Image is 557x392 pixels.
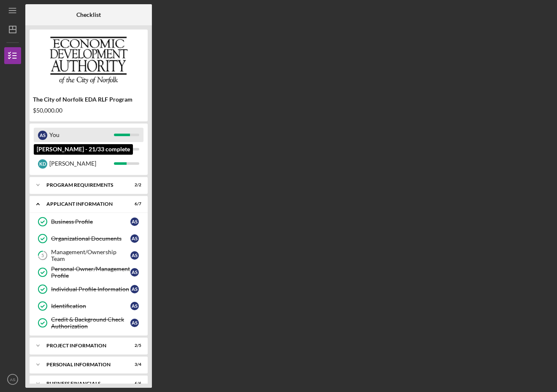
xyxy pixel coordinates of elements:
[51,266,130,279] div: Personal Owner/Management Profile
[34,247,143,264] a: 5Management/Ownership TeamAS
[51,286,130,293] div: Individual Profile Information
[130,319,139,327] div: A S
[51,303,130,309] div: Identification
[126,381,141,386] div: 6 / 6
[38,145,47,154] div: J S
[126,183,141,188] div: 2 / 2
[46,362,120,367] div: Personal Information
[38,159,47,169] div: K D
[4,371,21,388] button: AS
[130,251,139,260] div: A S
[51,249,130,262] div: Management/Ownership Team
[34,314,143,331] a: Credit & Background Check AuthorizationAS
[10,377,16,382] text: AS
[46,183,120,188] div: Program Requirements
[51,218,130,225] div: Business Profile
[34,264,143,281] a: Personal Owner/Management ProfileAS
[30,34,148,84] img: Product logo
[49,142,114,156] div: [PERSON_NAME]
[41,253,44,258] tspan: 5
[51,316,130,330] div: Credit & Background Check Authorization
[33,107,144,114] div: $50,000.00
[46,201,120,207] div: APPLICANT INFORMATION
[49,156,114,171] div: [PERSON_NAME]
[126,201,141,207] div: 6 / 7
[38,131,47,140] div: A S
[126,343,141,348] div: 2 / 5
[51,235,130,242] div: Organizational Documents
[76,11,101,18] b: Checklist
[130,217,139,226] div: A S
[130,302,139,310] div: A S
[46,381,120,386] div: Business Financials
[33,96,144,103] div: The City of Norfolk EDA RLF Program
[49,128,114,142] div: You
[130,268,139,277] div: A S
[130,234,139,243] div: A S
[130,285,139,293] div: A S
[34,230,143,247] a: Organizational DocumentsAS
[34,281,143,298] a: Individual Profile InformationAS
[34,298,143,314] a: IdentificationAS
[126,362,141,367] div: 3 / 4
[46,343,120,348] div: PROJECT INFORMATION
[34,213,143,230] a: Business ProfileAS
